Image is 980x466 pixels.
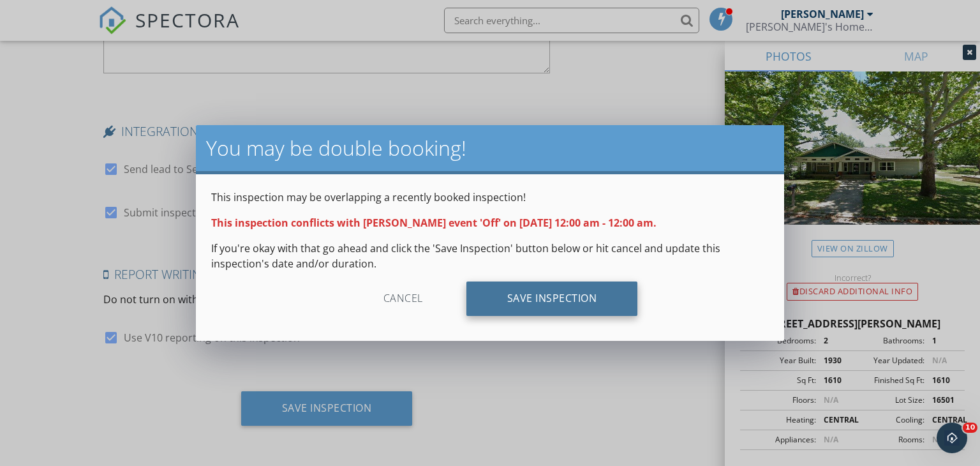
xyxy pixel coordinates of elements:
[963,423,977,433] span: 10
[211,241,769,271] p: If you're okay with that go ahead and click the 'Save Inspection' button below or hit cancel and ...
[206,135,774,161] h2: You may be double booking!
[343,282,464,316] div: Cancel
[211,216,657,230] strong: This inspection conflicts with [PERSON_NAME] event 'Off' on [DATE] 12:00 am - 12:00 am.
[466,282,638,316] div: Save Inspection
[937,423,967,453] iframe: Intercom live chat
[211,190,769,205] p: This inspection may be overlapping a recently booked inspection!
